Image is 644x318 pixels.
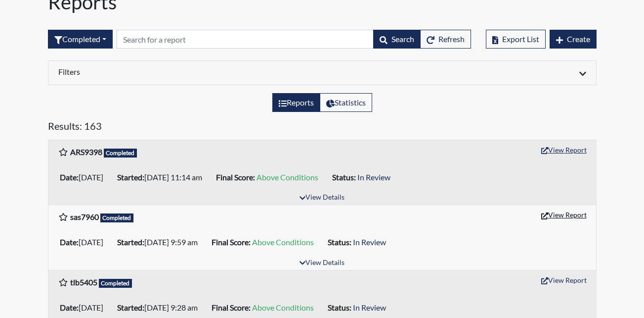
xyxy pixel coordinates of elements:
li: [DATE] [56,300,113,316]
span: Completed [104,149,137,158]
span: Completed [100,213,134,222]
button: Refresh [420,30,471,49]
b: Status: [332,172,356,182]
button: View Report [537,272,591,288]
li: [DATE] 11:14 am [113,169,212,185]
button: Export List [486,30,546,49]
b: ARS9398 [70,147,102,157]
label: View the list of reports [272,93,320,112]
span: In Review [353,303,386,312]
span: Above Conditions [252,237,314,247]
button: View Details [295,191,349,205]
b: Started: [117,303,144,312]
span: Above Conditions [252,303,314,312]
button: View Details [295,257,349,270]
input: Search by Registration ID, Interview Number, or Investigation Name. [117,30,374,49]
b: Date: [60,237,79,247]
b: sas7960 [70,212,99,221]
b: Final Score: [216,172,255,182]
span: Completed [99,279,132,288]
li: [DATE] 9:59 am [113,234,208,250]
b: Final Score: [212,237,251,247]
div: Click to expand/collapse filters [51,67,594,79]
span: Export List [502,34,539,44]
button: Completed [48,30,113,49]
li: [DATE] 9:28 am [113,300,208,316]
button: View Report [537,142,591,158]
b: Status: [328,237,351,247]
b: Date: [60,303,79,312]
div: Filter by interview status [48,30,113,49]
b: tlb5405 [70,277,97,287]
b: Status: [328,303,351,312]
li: [DATE] [56,169,113,185]
button: View Report [537,207,591,222]
label: View statistics about completed interviews [320,93,372,112]
span: Create [567,34,590,44]
h6: Filters [58,67,315,76]
b: Started: [117,172,144,182]
button: Create [550,30,597,49]
b: Started: [117,237,144,247]
h5: Results: 163 [48,120,597,136]
li: [DATE] [56,234,113,250]
span: Refresh [438,34,465,44]
span: Above Conditions [257,172,318,182]
button: Search [373,30,421,49]
b: Date: [60,172,79,182]
span: In Review [357,172,390,182]
span: Search [391,34,414,44]
b: Final Score: [212,303,251,312]
span: In Review [353,237,386,247]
